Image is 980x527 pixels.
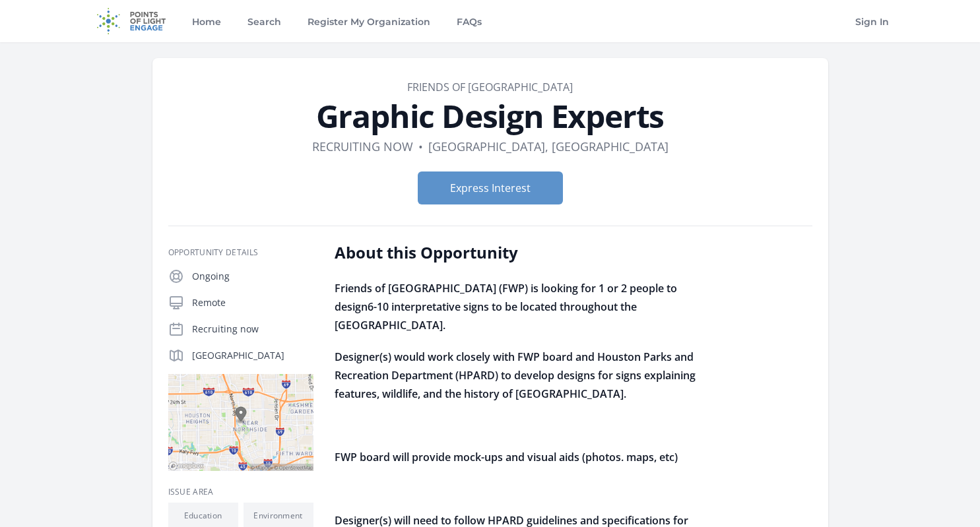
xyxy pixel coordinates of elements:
h1: Graphic Design Experts [168,100,812,132]
span: Friends of [GEOGRAPHIC_DATA] (FWP) is looking for 1 or 2 people to design [335,281,677,314]
h2: About this Opportunity [335,242,721,263]
span: FWP board will provide mock-ups and visual aids (photos. maps, etc) [335,450,678,464]
h3: Issue area [168,487,313,497]
dd: Recruiting now [312,137,413,156]
img: Map [168,374,313,471]
p: [GEOGRAPHIC_DATA] [192,349,313,362]
h3: Opportunity Details [168,247,313,258]
dd: [GEOGRAPHIC_DATA], [GEOGRAPHIC_DATA] [428,137,669,156]
a: Friends of [GEOGRAPHIC_DATA] [407,80,573,94]
p: Ongoing [192,270,313,283]
button: Express Interest [418,171,563,204]
span: Designer(s) would work closely with FWP board and Houston Parks and Recreation Department (HPARD)... [335,350,696,401]
span: 6-10 interpretative signs to be located throughout the [GEOGRAPHIC_DATA]. [335,299,637,332]
p: Remote [192,296,313,309]
p: Recruiting now [192,323,313,336]
div: • [418,137,423,156]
